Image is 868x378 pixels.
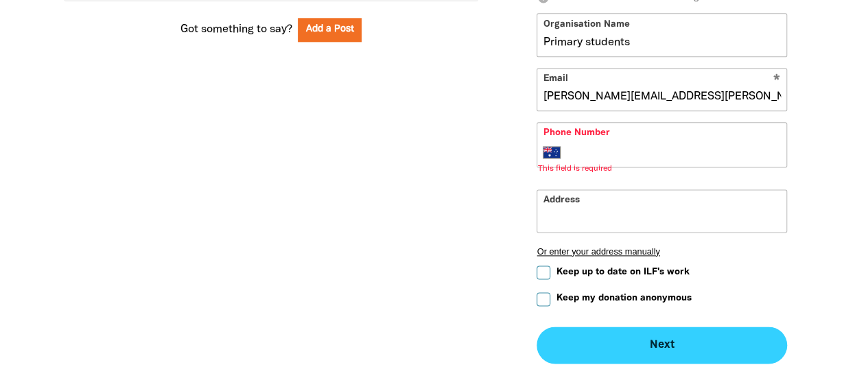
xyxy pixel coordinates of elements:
span: Got something to say? [180,21,292,38]
span: Keep up to date on ILF's work [556,265,689,279]
input: Keep up to date on ILF's work [537,265,550,279]
span: Keep my donation anonymous [556,292,691,305]
input: Keep my donation anonymous [537,292,550,306]
button: Or enter your address manually [537,246,787,257]
button: Next [537,327,787,364]
button: Add a Post [298,18,362,42]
